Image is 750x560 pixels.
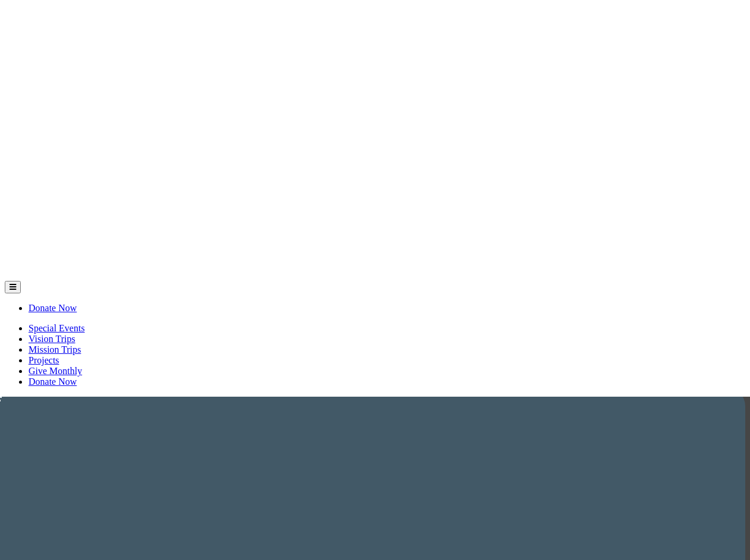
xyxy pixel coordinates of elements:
a: Vision Trips [29,334,75,344]
a: Special Events [29,323,85,333]
a: Give Monthly [29,366,82,376]
a: Projects [29,355,59,365]
a: Donate Now [29,303,77,313]
a: Donate Now [29,377,77,387]
a: Mission Trips [29,344,81,355]
img: Builders International [5,5,745,279]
